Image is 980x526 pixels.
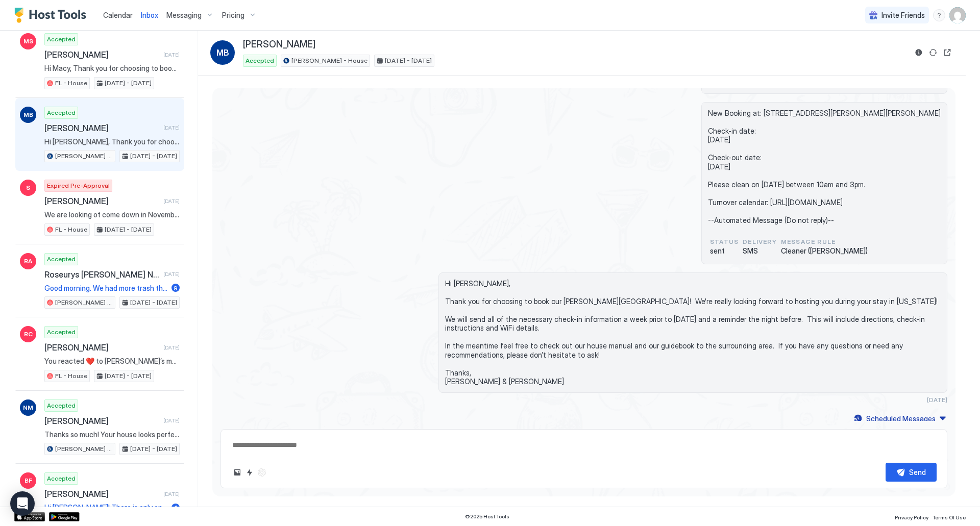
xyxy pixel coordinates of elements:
a: Terms Of Use [933,511,966,522]
span: [PERSON_NAME] [44,489,159,499]
a: App Store [14,512,45,521]
span: status [710,237,739,246]
span: Hi [PERSON_NAME]! There is only one pack and play and there are no sheets. We provide about 6 bea... [44,503,167,512]
span: [DATE] [163,52,180,58]
span: [PERSON_NAME] - House [55,298,113,307]
span: 1 [175,504,177,511]
span: [PERSON_NAME] [243,39,315,51]
span: FL - House [55,225,87,234]
span: [DATE] [163,417,180,424]
span: Calendar [103,11,133,19]
span: Accepted [47,35,76,44]
span: SMS [743,246,777,256]
a: Inbox [141,10,158,20]
span: [DATE] - [DATE] [105,371,152,381]
span: Roseurys [PERSON_NAME] Nova [44,269,159,280]
span: You reacted ❤️ to [PERSON_NAME]’s message "Good morning. We have checked out of the house. Headin... [44,357,180,366]
span: [PERSON_NAME] - House [291,56,367,65]
span: [DATE] - [DATE] [105,79,152,88]
span: Accepted [47,255,76,264]
span: Terms Of Use [933,514,966,520]
span: BF [24,476,32,485]
span: sent [710,246,739,256]
span: MB [216,46,229,59]
span: RC [24,330,33,339]
span: Accepted [47,401,76,410]
div: Scheduled Messages [866,413,936,424]
span: FL - House [55,79,87,88]
div: Open Intercom Messenger [10,491,35,516]
span: [DATE] - [DATE] [130,298,177,307]
span: © 2025 Host Tools [465,513,509,520]
span: [PERSON_NAME] [44,49,159,60]
span: Message Rule [781,237,868,246]
span: Privacy Policy [895,514,928,520]
span: NM [23,403,33,412]
button: Reservation information [913,46,925,59]
span: Accepted [47,108,76,117]
span: Invite Friends [881,11,925,20]
span: Delivery [743,237,777,246]
span: [PERSON_NAME] [44,416,159,426]
div: Send [909,467,926,478]
span: Messaging [166,11,202,20]
span: Accepted [47,474,76,483]
div: User profile [949,7,966,23]
span: [DATE] - [DATE] [385,56,432,65]
span: [DATE] [163,491,180,497]
span: [DATE] [163,124,180,131]
span: Accepted [246,56,274,65]
span: 9 [174,284,178,292]
span: Thanks so much! Your house looks perfect, we love going to Christmas prelude in [GEOGRAPHIC_DATA] [44,430,180,439]
span: [PERSON_NAME] [44,196,159,206]
a: Google Play Store [49,512,80,521]
button: Quick reply [243,466,256,479]
span: New Booking at: [STREET_ADDRESS][PERSON_NAME][PERSON_NAME] Check-in date: [DATE] Check-out date: ... [708,109,941,225]
span: [DATE] [927,396,947,404]
span: Cleaner ([PERSON_NAME]) [781,246,868,256]
span: S [26,183,30,192]
span: [PERSON_NAME] - House [55,444,113,454]
span: Hi [PERSON_NAME], Thank you for choosing to book our [PERSON_NAME][GEOGRAPHIC_DATA]! We're really... [445,279,941,386]
span: MS [23,37,33,46]
span: We are looking ot come down in November, can you tell me if there is a bedroom on the bottom floo... [44,210,180,219]
span: Accepted [47,328,76,337]
a: Calendar [103,10,133,20]
span: RA [24,257,32,266]
span: Expired Pre-Approval [47,181,110,190]
span: Hi [PERSON_NAME], Thank you for choosing to book our [PERSON_NAME][GEOGRAPHIC_DATA]! We're really... [44,137,180,146]
span: [DATE] [163,271,180,278]
span: [PERSON_NAME] [44,342,159,353]
span: [DATE] [163,198,180,205]
span: [DATE] [163,344,180,351]
span: [DATE] - [DATE] [105,225,152,234]
span: MB [23,110,33,119]
a: Privacy Policy [895,511,928,522]
button: Send [886,463,937,482]
span: [PERSON_NAME] [44,123,159,133]
span: Hi Macy, Thank you for choosing to book "Flounder's Keepers"! We're really looking forward to hos... [44,64,180,73]
a: Host Tools Logo [14,8,91,23]
span: Good morning. We had more trash than expected after the garbage truck swung by, we left the remai... [44,284,167,293]
button: Sync reservation [927,46,939,59]
button: Scheduled Messages [852,412,947,425]
span: Pricing [222,11,244,20]
span: [DATE] - [DATE] [130,444,177,454]
button: Upload image [231,466,243,479]
span: Inbox [141,11,158,19]
span: [PERSON_NAME] - House [55,152,113,161]
div: menu [933,9,945,21]
span: FL - House [55,371,87,381]
span: [DATE] - [DATE] [130,152,177,161]
button: Open reservation [941,46,953,59]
